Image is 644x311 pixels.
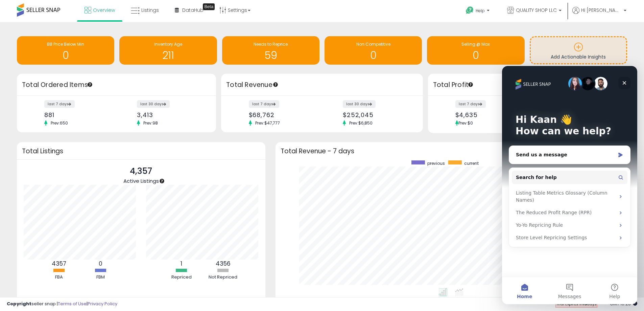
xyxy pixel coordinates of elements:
span: QUALITY SHOP LLC [516,7,557,14]
span: Hi [PERSON_NAME] [581,7,622,14]
h3: Total Profit [433,80,622,90]
div: FBA [39,274,79,281]
span: DataHub [182,7,204,14]
label: last 7 days [44,100,75,108]
p: 4,357 [123,165,159,178]
a: Inventory Age 211 [119,36,217,65]
label: last 30 days [137,100,170,108]
b: 4356 [216,260,231,268]
h1: 0 [20,50,111,61]
span: Prev: 98 [140,120,161,126]
span: Needs to Reprice [254,41,288,47]
a: Privacy Policy [88,301,117,307]
span: Listings [141,7,159,14]
h3: Total Listings [22,149,260,154]
a: Hi [PERSON_NAME] [572,7,626,22]
iframe: Intercom live chat [502,66,637,304]
b: 1 [181,260,182,268]
div: 3,413 [137,111,204,118]
span: Prev: $47,777 [252,120,283,126]
div: Not Repriced [203,274,243,281]
h1: 211 [123,50,213,61]
div: Tooltip anchor [272,82,279,88]
label: last 7 days [249,100,279,108]
h1: 59 [225,50,316,61]
div: $252,045 [343,111,411,118]
h1: 0 [430,50,521,61]
div: $4,635 [455,111,523,118]
div: $68,762 [249,111,317,118]
h3: Total Revenue - 7 days [281,149,622,154]
h3: Total Revenue [226,80,418,90]
h1: 0 [328,50,419,61]
span: Prev: 650 [47,120,71,126]
a: Selling @ Max 0 [427,36,524,65]
span: Active Listings [123,177,159,184]
label: last 30 days [343,100,376,108]
a: Add Actionable Insights [531,37,626,63]
i: Get Help [466,6,474,15]
a: BB Price Below Min 0 [17,36,114,65]
span: Prev: $6,850 [346,120,376,126]
h3: Total Ordered Items [22,80,211,90]
div: Repriced [161,274,202,281]
span: Non Competitive [356,41,390,47]
span: Selling @ Max [461,41,490,47]
a: Non Competitive 0 [325,36,422,65]
div: Tooltip anchor [468,82,474,88]
span: Add Actionable Insights [551,53,606,60]
b: 4357 [52,260,66,268]
b: 0 [99,260,102,268]
span: previous [427,160,445,166]
a: Needs to Reprice 59 [222,36,319,65]
div: seller snap | | [7,301,117,307]
a: Help [460,1,496,22]
span: Help [476,8,485,14]
strong: Copyright [7,301,31,307]
span: Prev: $0 [458,120,473,126]
span: BB Price Below Min [47,41,84,47]
div: Tooltip anchor [159,178,165,184]
span: current [464,160,479,166]
span: Overview [93,7,115,14]
div: Tooltip anchor [203,3,215,10]
span: Inventory Age [154,41,182,47]
div: Tooltip anchor [87,82,93,88]
div: 881 [44,111,112,118]
div: FBM [80,274,121,281]
label: last 7 days [455,100,486,108]
a: Terms of Use [58,301,87,307]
